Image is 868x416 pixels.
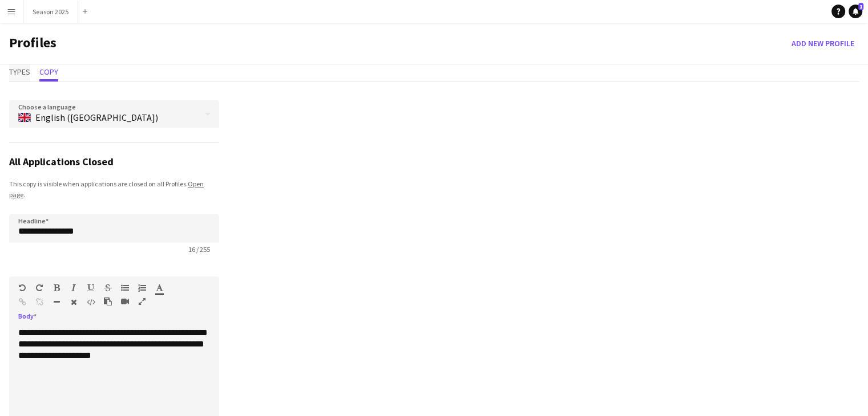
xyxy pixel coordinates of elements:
[87,283,95,292] button: Underline
[858,3,863,10] span: 1
[138,297,146,306] button: Fullscreen
[53,283,60,292] button: Bold
[53,297,60,307] button: Horizontal Line
[849,5,862,18] a: 1
[70,283,78,292] button: Italic
[138,283,146,292] button: Ordered List
[179,245,219,254] span: 16 / 255
[35,283,43,292] button: Redo
[9,157,219,176] h3: All Applications Closed
[9,34,56,52] h1: Profiles
[39,68,58,76] span: Copy
[23,1,78,23] button: Season 2025
[155,283,163,292] button: Text Color
[70,297,78,307] button: Clear Formatting
[87,297,95,307] button: HTML Code
[35,112,158,123] span: English ([GEOGRAPHIC_DATA])
[9,68,30,76] span: Types
[104,283,112,292] button: Strikethrough
[787,34,859,52] button: Add new Profile
[104,297,112,306] button: Paste as plain text
[9,180,204,199] span: This copy is visible when applications are closed on all Profiles.
[18,283,26,292] button: Undo
[121,283,129,292] button: Unordered List
[121,297,129,306] button: Insert video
